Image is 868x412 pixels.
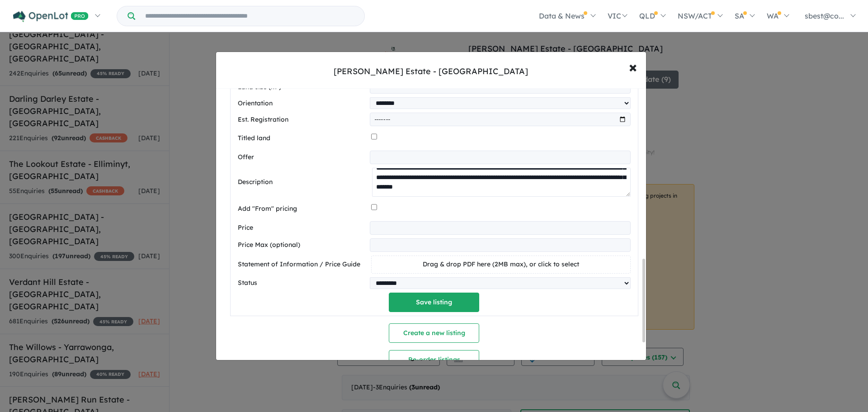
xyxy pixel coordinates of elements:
button: Save listing [389,293,479,312]
input: Try estate name, suburb, builder or developer [137,6,363,26]
label: Orientation [238,98,367,109]
div: [PERSON_NAME] Estate - [GEOGRAPHIC_DATA] [334,66,528,77]
label: Statement of Information / Price Guide [238,259,368,270]
span: sbest@co... [805,11,844,20]
label: Offer [238,152,367,163]
span: × [629,57,637,76]
label: Price [238,223,367,233]
label: Est. Registration [238,114,367,125]
label: Description [238,177,369,188]
label: Status [238,278,367,289]
img: Openlot PRO Logo White [13,11,89,22]
button: Create a new listing [389,323,479,343]
label: Add "From" pricing [238,204,368,214]
label: Titled land [238,133,368,144]
span: Drag & drop PDF here (2MB max), or click to select [423,260,579,268]
button: Re-order listings [389,350,479,369]
label: Price Max (optional) [238,240,367,251]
